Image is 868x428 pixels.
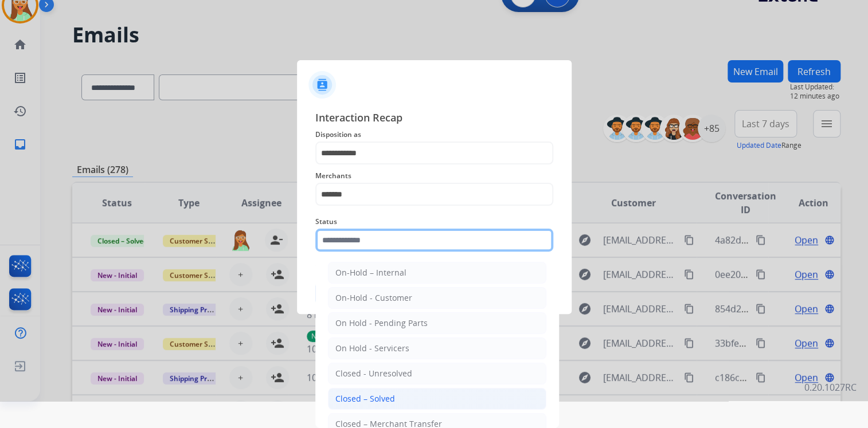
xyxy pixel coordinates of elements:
div: Closed - Unresolved [335,368,412,379]
div: On-Hold – Internal [335,267,406,278]
div: Closed – Solved [335,393,395,405]
span: Merchants [315,169,553,183]
span: Disposition as [315,128,553,142]
p: 0.20.1027RC [804,380,857,394]
div: On-Hold - Customer [335,292,412,304]
img: contactIcon [308,71,336,99]
div: On Hold - Pending Parts [335,317,428,329]
div: On Hold - Servicers [335,343,409,354]
span: Status [315,215,553,229]
span: Interaction Recap [315,109,553,128]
